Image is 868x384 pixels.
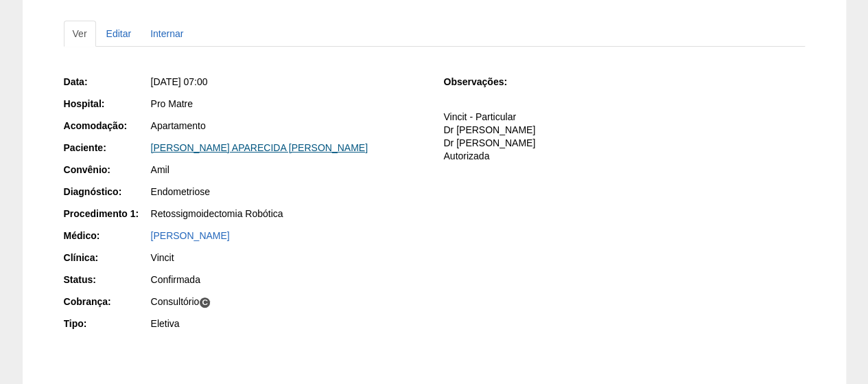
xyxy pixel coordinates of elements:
div: Retossigmoidectomia Robótica [151,207,425,221]
div: Consultório [151,295,425,308]
a: Internar [141,21,192,47]
span: [DATE] 07:00 [151,76,208,87]
div: Procedimento 1: [64,207,150,221]
div: Confirmada [151,273,425,286]
div: Diagnóstico: [64,185,150,199]
a: Editar [97,21,141,47]
div: Tipo: [64,317,150,330]
div: Apartamento [151,119,425,133]
div: Amil [151,163,425,177]
div: Clínica: [64,251,150,264]
div: Médico: [64,229,150,242]
div: Eletiva [151,317,425,330]
div: Status: [64,273,150,286]
div: Endometriose [151,185,425,199]
div: Pro Matre [151,97,425,111]
div: Convênio: [64,163,150,177]
p: Vincit - Particular Dr [PERSON_NAME] Dr [PERSON_NAME] Autorizada [443,111,804,163]
div: Hospital: [64,97,150,111]
div: Data: [64,75,150,89]
div: Acomodação: [64,119,150,133]
div: Cobrança: [64,295,150,308]
a: [PERSON_NAME] [151,230,230,241]
a: [PERSON_NAME] APARECIDA [PERSON_NAME] [151,142,368,153]
div: Vincit [151,251,425,264]
div: Paciente: [64,141,150,155]
a: Ver [64,21,96,47]
span: C [199,297,211,308]
div: Observações: [443,75,529,89]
